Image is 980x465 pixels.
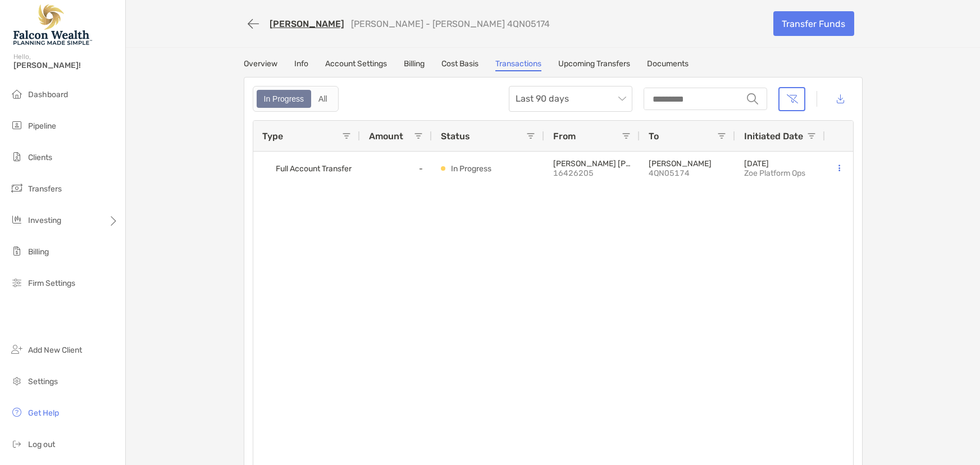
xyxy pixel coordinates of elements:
[10,244,24,258] img: billing icon
[28,184,62,194] span: Transfers
[28,377,58,386] span: Settings
[13,4,92,45] img: Falcon Wealth Planning Logo
[553,131,576,142] span: From
[773,11,854,36] a: Transfer Funds
[495,59,541,71] a: Transactions
[10,276,24,289] img: firm-settings icon
[13,61,118,70] span: [PERSON_NAME]!
[649,131,659,142] span: To
[28,153,52,162] span: Clients
[441,131,470,142] span: Status
[744,131,803,142] span: Initiated Date
[28,408,59,418] span: Get Help
[404,59,425,71] a: Billing
[28,279,75,288] span: Firm Settings
[744,159,805,168] p: [DATE]
[28,121,56,131] span: Pipeline
[558,59,630,71] a: Upcoming Transfers
[441,59,478,71] a: Cost Basis
[312,91,334,107] div: All
[649,159,726,168] p: Roth IRA
[10,405,24,419] img: get-help icon
[10,118,24,132] img: pipeline icon
[747,93,758,104] img: input icon
[294,59,308,71] a: Info
[10,213,24,226] img: investing icon
[270,19,344,29] a: [PERSON_NAME]
[276,159,352,178] span: Full Account Transfer
[325,59,387,71] a: Account Settings
[28,90,68,99] span: Dashboard
[369,131,403,142] span: Amount
[10,181,24,195] img: transfers icon
[28,440,55,449] span: Log out
[10,437,24,450] img: logout icon
[647,59,689,71] a: Documents
[360,152,432,185] div: -
[28,247,49,257] span: Billing
[744,168,805,178] p: zoe_platform_ops
[10,343,24,356] img: add_new_client icon
[258,91,311,107] div: In Progress
[28,345,82,355] span: Add New Client
[351,19,550,29] p: [PERSON_NAME] - [PERSON_NAME] 4QN05174
[253,86,339,112] div: segmented control
[553,159,631,168] p: CHARLES SCHWAB & CO., INC.
[553,168,631,178] p: 16426205
[778,87,805,111] button: Clear filters
[10,374,24,388] img: settings icon
[451,162,491,176] p: In Progress
[649,168,726,178] p: 4QN05174
[516,86,626,111] span: Last 90 days
[28,216,61,225] span: Investing
[10,150,24,163] img: clients icon
[262,131,283,142] span: Type
[244,59,277,71] a: Overview
[10,87,24,101] img: dashboard icon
